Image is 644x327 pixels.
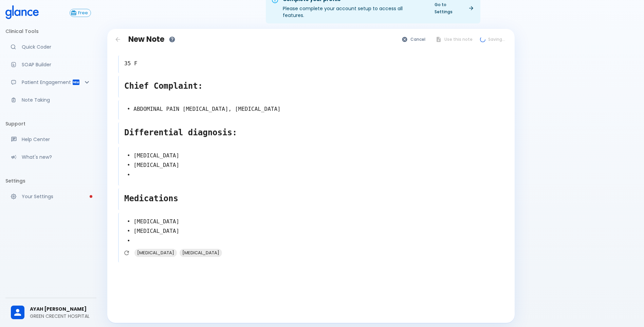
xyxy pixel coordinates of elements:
a: Please complete account setup [5,189,96,204]
span: [MEDICAL_DATA] [180,249,222,257]
p: Patient Engagement [22,79,72,86]
a: Click to view or change your subscription [70,9,96,17]
div: Patient Reports & Referrals [5,75,96,90]
a: Docugen: Compose a clinical documentation in seconds [5,57,96,72]
p: GREEN CRECENT HOSPITAL [30,313,91,320]
a: Advanced note-taking [5,92,96,107]
span: AYAH [PERSON_NAME] [30,306,91,313]
div: AYAH [PERSON_NAME]GREEN CRECENT HOSPITAL [5,301,96,324]
button: Free [70,9,91,17]
li: Clinical Tools [5,23,96,39]
textarea: • [MEDICAL_DATA] • [MEDICAL_DATA] • [119,148,504,183]
textarea: Differential diagnosis: [119,124,504,141]
textarea: Chief Complaint: [119,77,504,95]
p: Quick Coder [22,44,91,50]
textarea: 35 F [119,57,504,70]
span: [MEDICAL_DATA] [134,249,177,257]
li: Support [5,116,96,132]
a: Moramiz: Find ICD10AM codes instantly [5,39,96,54]
button: Cancel and go back to notes [398,34,429,44]
button: How to use notes [167,34,177,45]
p: SOAP Builder [22,61,91,68]
h1: New Note [128,35,164,44]
p: What's new? [22,154,91,160]
textarea: • ABDOMINAL PAIN [MEDICAL_DATA], [MEDICAL_DATA] [119,102,504,117]
p: Note Taking [22,97,91,103]
p: Help Center [22,136,91,143]
textarea: • [MEDICAL_DATA] • [MEDICAL_DATA] • [119,214,504,249]
li: Settings [5,173,96,189]
div: Recent updates and feature releases [5,150,96,165]
p: Your Settings [22,193,91,200]
button: Refresh suggestions [122,248,132,258]
textarea: Medications [119,190,504,207]
span: Free [75,11,91,16]
a: Get help from our support team [5,132,96,147]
